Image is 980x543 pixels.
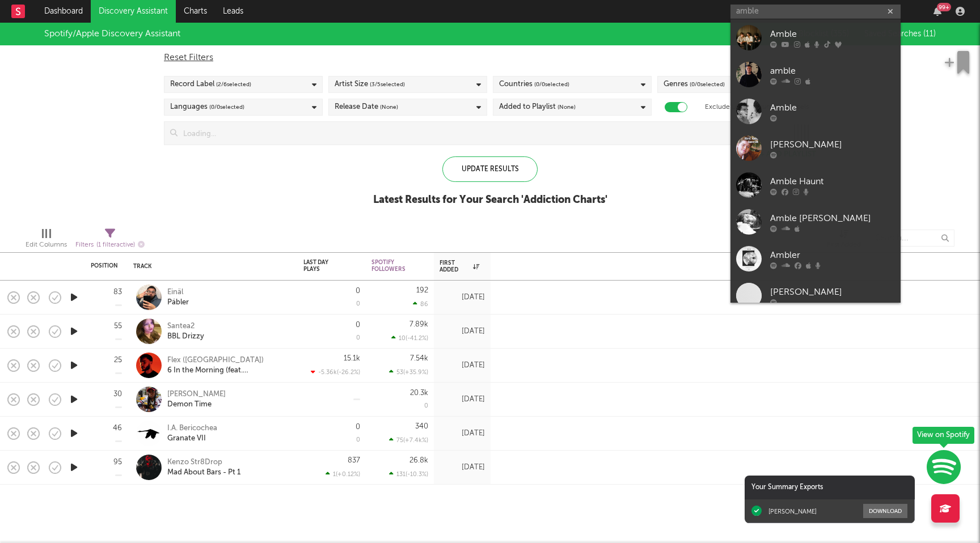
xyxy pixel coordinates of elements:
[373,193,607,207] div: Latest Results for Your Search ' Addiction Charts '
[75,238,145,252] div: Filters
[913,427,974,444] div: View on Spotify
[216,78,251,91] span: ( 2 / 6 selected)
[933,7,941,16] button: 99+
[167,423,217,444] a: I.A. BericocheaGranate VII
[167,423,217,434] div: I.A. Bericochea
[770,138,895,151] div: [PERSON_NAME]
[863,504,907,518] button: Download
[415,423,428,430] div: 340
[167,400,226,410] div: Demon Time
[371,259,411,273] div: Spotify Followers
[730,167,901,203] a: Amble Haunt
[440,461,485,474] div: [DATE]
[26,238,67,252] div: Edit Columns
[335,78,405,91] div: Artist Size
[499,100,576,114] div: Added to Playlist
[440,291,485,304] div: [DATE]
[389,436,428,444] div: 75 ( +7.4k % )
[113,289,122,296] div: 83
[440,427,485,440] div: [DATE]
[209,100,244,114] span: ( 0 / 0 selected)
[389,470,428,478] div: 131 ( -10.3 % )
[167,321,204,332] div: Santea2
[170,100,244,114] div: Languages
[690,78,725,91] span: ( 0 / 0 selected)
[167,332,204,342] div: BBL Drizzy
[730,130,901,167] a: [PERSON_NAME]
[167,434,217,444] div: Granate VII
[923,30,936,38] span: ( 11 )
[937,3,951,11] div: 99 +
[770,101,895,114] div: Amble
[326,470,360,478] div: 1 ( +0.12 % )
[167,366,289,376] div: 6 In the Morning (feat. [PERSON_NAME])
[424,403,428,409] div: 0
[410,389,428,397] div: 20.3k
[409,457,428,464] div: 26.8k
[440,260,479,273] div: First Added
[356,335,360,341] div: 0
[356,321,360,329] div: 0
[770,64,895,78] div: amble
[356,437,360,443] div: 0
[133,263,286,270] div: Track
[730,5,901,19] input: Search for artists
[770,175,895,188] div: Amble Haunt
[303,259,343,273] div: Last Day Plays
[730,19,901,56] a: Amble
[167,355,289,366] div: Flex ([GEOGRAPHIC_DATA])
[413,300,428,308] div: 86
[178,122,787,145] input: Loading...
[344,355,360,362] div: 15.1k
[440,359,485,372] div: [DATE]
[167,389,226,410] a: [PERSON_NAME]Demon Time
[705,100,809,114] label: Exclude Lofi / Instrumental Labels
[114,357,122,364] div: 25
[745,476,915,499] div: Your Summary Exports
[499,78,569,91] div: Countries
[770,27,895,41] div: Amble
[75,224,145,257] div: Filters(1 filter active)
[167,287,189,298] div: Einäl
[170,78,251,91] div: Record Label
[534,78,569,91] span: ( 0 / 0 selected)
[167,298,189,308] div: Pábler
[409,321,428,328] div: 7.89k
[356,301,360,307] div: 0
[416,287,428,294] div: 192
[335,100,398,114] div: Release Date
[768,507,817,515] div: [PERSON_NAME]
[164,51,816,65] div: Reset Filters
[770,248,895,262] div: Ambler
[557,100,576,114] span: (None)
[730,240,901,277] a: Ambler
[167,287,189,308] a: EinälPábler
[167,457,240,478] a: Kenzo Str8DropMad About Bars - Pt 1
[730,56,901,93] a: amble
[391,334,428,342] div: 10 ( -41.2 % )
[167,355,289,376] a: Flex ([GEOGRAPHIC_DATA])6 In the Morning (feat. [PERSON_NAME])
[730,277,901,314] a: [PERSON_NAME]
[380,100,398,114] span: (None)
[356,287,360,295] div: 0
[167,321,204,342] a: Santea2BBL Drizzy
[44,27,180,41] div: Spotify/Apple Discovery Assistant
[770,211,895,225] div: Amble [PERSON_NAME]
[770,285,895,299] div: [PERSON_NAME]
[410,355,428,362] div: 7.54k
[167,389,226,400] div: [PERSON_NAME]
[114,323,122,330] div: 55
[113,459,122,466] div: 95
[348,457,360,464] div: 837
[167,457,240,468] div: Kenzo Str8Drop
[91,262,118,269] div: Position
[730,93,901,130] a: Amble
[440,393,485,406] div: [DATE]
[113,391,122,398] div: 30
[311,368,360,376] div: -5.36k ( -26.2 % )
[167,468,240,478] div: Mad About Bars - Pt 1
[370,78,405,91] span: ( 3 / 5 selected)
[113,425,122,432] div: 46
[389,368,428,376] div: 53 ( +35.9 % )
[664,78,725,91] div: Genres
